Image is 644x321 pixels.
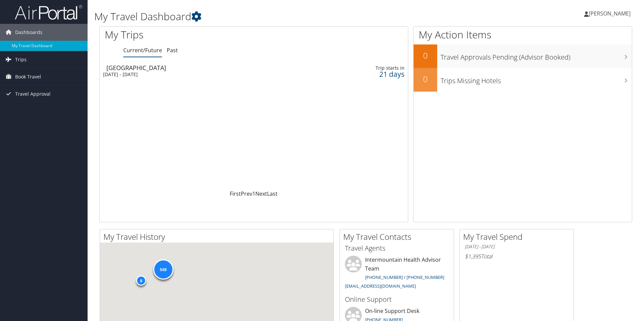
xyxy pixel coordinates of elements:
[584,3,637,24] a: [PERSON_NAME]
[167,46,178,54] a: Past
[230,190,241,197] a: First
[414,68,632,92] a: 0Trips Missing Hotels
[465,253,569,260] h6: Total
[441,73,632,86] h3: Trips Missing Hotels
[252,190,255,197] a: 1
[15,24,42,41] span: Dashboards
[345,295,449,304] h3: Online Support
[15,51,27,68] span: Trips
[463,231,574,243] h2: My Travel Spend
[15,68,41,85] span: Book Travel
[105,28,275,42] h1: My Trips
[414,73,437,85] h2: 0
[589,10,631,17] span: [PERSON_NAME]
[414,44,632,68] a: 0Travel Approvals Pending (Advisor Booked)
[136,276,146,286] div: 6
[334,65,405,71] div: Trip starts in
[345,244,449,253] h3: Travel Agents
[465,244,569,250] h6: [DATE] - [DATE]
[414,50,437,61] h2: 0
[103,231,333,243] h2: My Travel History
[343,231,454,243] h2: My Travel Contacts
[414,28,632,42] h1: My Action Items
[106,65,295,71] div: [GEOGRAPHIC_DATA]
[15,86,51,102] span: Travel Approval
[94,9,456,24] h1: My Travel Dashboard
[334,71,405,77] div: 21 days
[342,256,452,292] li: Intermountain Health Advisor Team
[465,253,481,260] span: $1,395
[267,190,278,197] a: Last
[153,259,173,280] div: 549
[255,190,267,197] a: Next
[103,71,291,77] div: [DATE] - [DATE]
[345,283,416,289] a: [EMAIL_ADDRESS][DOMAIN_NAME]
[241,190,252,197] a: Prev
[15,4,82,20] img: airportal-logo.png
[365,274,444,280] a: [PHONE_NUMBER] / [PHONE_NUMBER]
[441,49,632,62] h3: Travel Approvals Pending (Advisor Booked)
[123,46,162,54] a: Current/Future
